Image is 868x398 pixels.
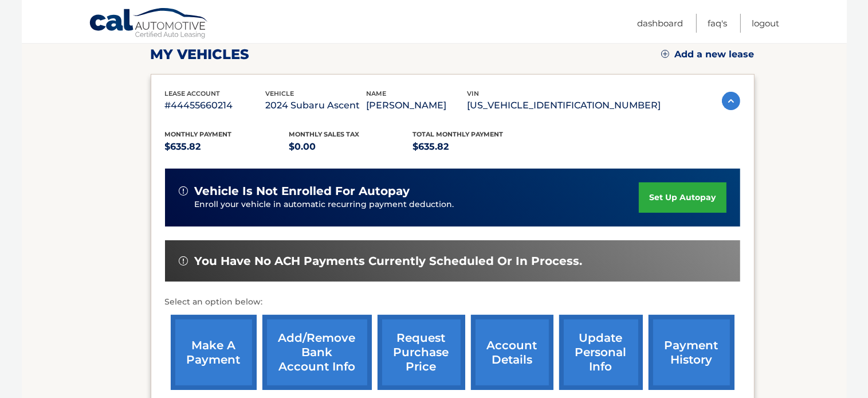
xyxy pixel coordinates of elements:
a: update personal info [559,315,643,390]
p: [US_VEHICLE_IDENTIFICATION_NUMBER] [468,97,661,114]
a: payment history [649,315,735,390]
span: Monthly sales Tax [289,130,359,138]
p: [PERSON_NAME] [367,97,468,114]
span: Monthly Payment [165,130,232,138]
img: add.svg [661,50,669,58]
p: Enroll your vehicle in automatic recurring payment deduction. [195,198,639,211]
span: name [367,89,387,97]
p: $635.82 [413,139,537,155]
a: FAQ's [708,14,728,33]
p: $635.82 [165,139,289,155]
p: #44455660214 [165,97,266,114]
span: lease account [165,89,221,97]
a: make a payment [171,315,257,390]
a: Cal Automotive [89,7,209,41]
p: 2024 Subaru Ascent [266,97,367,114]
a: Add/Remove bank account info [262,315,372,390]
a: Add a new lease [661,49,755,60]
p: Select an option below: [165,295,740,309]
span: vehicle is not enrolled for autopay [195,184,410,198]
p: $0.00 [289,139,413,155]
a: Logout [752,14,780,33]
img: alert-white.svg [179,256,188,266]
span: vehicle [266,89,294,97]
span: vin [468,89,480,97]
a: account details [471,315,553,390]
a: request purchase price [378,315,465,390]
a: Dashboard [638,14,684,33]
h2: my vehicles [151,46,250,63]
a: set up autopay [639,182,726,213]
img: alert-white.svg [179,186,188,196]
img: accordion-active.svg [722,92,740,110]
span: Total Monthly Payment [413,130,504,138]
span: You have no ACH payments currently scheduled or in process. [195,254,583,268]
